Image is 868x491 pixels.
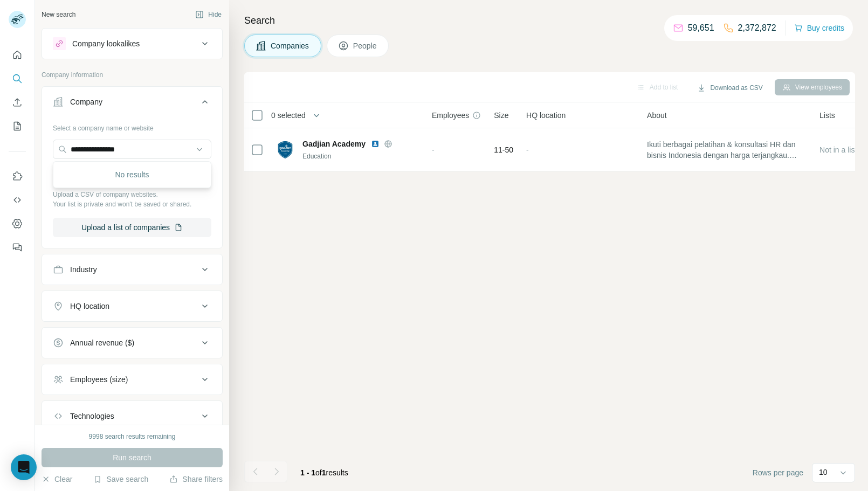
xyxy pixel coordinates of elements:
[42,366,222,392] button: Employees (size)
[9,45,26,65] button: Quick start
[244,13,855,28] h4: Search
[794,20,844,36] button: Buy credits
[647,139,807,161] span: Ikuti berbagai pelatihan & konsultasi HR dan bisnis Indonesia dengan harga terjangkau. Tingkatkan...
[494,110,508,121] span: Size
[42,70,223,80] p: Company information
[300,468,315,477] span: 1 - 1
[315,468,322,477] span: of
[322,468,326,477] span: 1
[690,80,770,96] button: Download as CSV
[53,218,211,237] button: Upload a list of companies
[819,110,835,121] span: Lists
[302,139,366,149] span: Gadjian Academy
[9,214,26,233] button: Dashboard
[11,454,37,480] div: Open Intercom Messenger
[42,10,75,19] div: New search
[9,93,26,112] button: Enrich CSV
[169,474,223,485] button: Share filters
[353,40,378,51] span: People
[9,167,26,186] button: Use Surfe on LinkedIn
[53,199,211,209] p: Your list is private and won't be saved or shared.
[819,146,857,154] span: Not in a list
[89,432,176,441] div: 9998 search results remaining
[93,474,148,485] button: Save search
[70,301,109,312] div: HQ location
[72,38,140,49] div: Company lookalikes
[9,190,26,210] button: Use Surfe API
[42,293,222,319] button: HQ location
[56,164,209,185] div: No results
[9,69,26,88] button: Search
[526,146,529,154] span: -
[42,330,222,356] button: Annual revenue ($)
[42,474,72,485] button: Clear
[271,40,310,51] span: Companies
[371,140,380,148] img: LinkedIn logo
[819,467,828,478] p: 10
[753,467,803,478] span: Rows per page
[188,6,229,23] button: Hide
[9,116,26,136] button: My lists
[53,190,211,199] p: Upload a CSV of company websites.
[688,22,714,34] p: 59,651
[647,110,667,121] span: About
[300,468,348,477] span: results
[70,96,102,107] div: Company
[526,110,566,121] span: HQ location
[277,141,294,158] img: Logo of Gadjian Academy
[42,257,222,282] button: Industry
[53,119,211,133] div: Select a company name or website
[738,22,776,34] p: 2,372,872
[432,110,469,121] span: Employees
[302,151,419,161] div: Education
[494,144,513,155] span: 11-50
[70,337,134,348] div: Annual revenue ($)
[432,146,435,154] span: -
[42,31,222,57] button: Company lookalikes
[42,89,222,119] button: Company
[70,374,128,385] div: Employees (size)
[70,264,97,275] div: Industry
[70,411,114,421] div: Technologies
[271,110,306,121] span: 0 selected
[9,238,26,257] button: Feedback
[42,403,222,429] button: Technologies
